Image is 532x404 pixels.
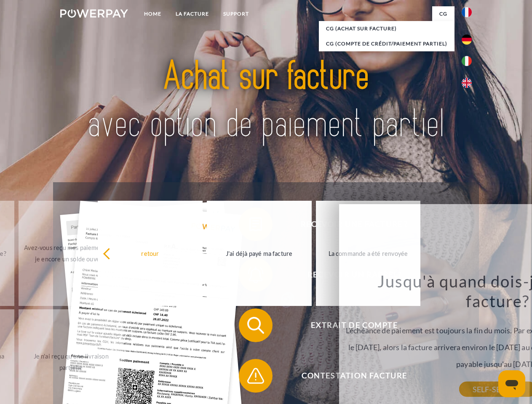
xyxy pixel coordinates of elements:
img: de [462,35,472,45]
div: retour [103,247,198,259]
img: logo-powerpay-white.svg [60,9,128,18]
img: en [462,78,472,88]
img: qb_search.svg [245,315,266,336]
img: qb_warning.svg [245,365,266,386]
button: Contestation Facture [239,359,458,393]
img: title-powerpay_fr.svg [80,40,452,161]
div: Je n'ai reçu qu'une livraison partielle [24,351,118,373]
a: CG (achat sur facture) [319,21,454,36]
div: La commande a été renvoyée [321,247,416,259]
div: J'ai déjà payé ma facture [212,247,307,259]
iframe: Bouton de lancement de la fenêtre de messagerie [498,370,525,397]
a: Support [216,6,256,21]
a: CG (Compte de crédit/paiement partiel) [319,36,454,51]
button: Extrait de compte [239,308,458,342]
a: LA FACTURE [168,6,216,21]
a: CG [432,6,454,21]
img: fr [462,7,472,17]
img: it [462,56,472,66]
a: Avez-vous reçu mes paiements, ai-je encore un solde ouvert? [19,201,123,306]
a: Home [137,6,168,21]
div: Avez-vous reçu mes paiements, ai-je encore un solde ouvert? [24,242,118,265]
